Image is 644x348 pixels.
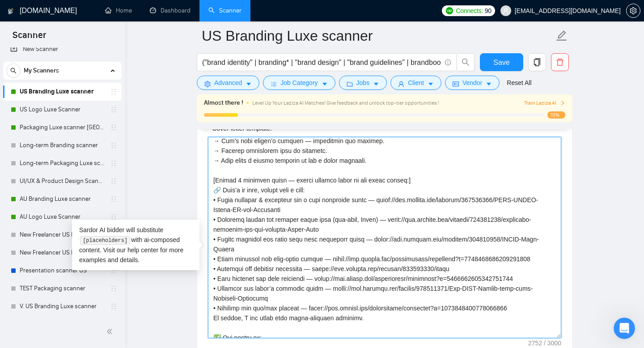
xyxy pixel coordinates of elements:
span: Advanced [214,78,242,88]
div: Mariia говорит… [7,35,172,127]
span: 10% [547,111,565,119]
button: Train Laziza AI [524,99,565,107]
span: folder [347,81,353,87]
span: из [DOMAIN_NAME] [58,50,115,56]
span: holder [110,124,117,131]
img: logo [8,4,14,18]
span: caret-down [428,81,434,87]
div: Закрыть [157,4,173,20]
div: Sardor AI bidder will substitute with ai-composed content. Visit our for more examples and details. [72,220,199,270]
button: Главная [140,4,157,21]
span: info-circle [445,59,451,65]
span: holder [110,267,117,274]
a: AU Logo Luxe Scanner [20,208,105,226]
li: New Scanner [3,40,122,58]
span: 90 [485,6,491,16]
span: Scanner [5,29,53,47]
a: V. US Branding Luxe scanner [20,297,105,315]
button: Средство выбора эмодзи [28,272,35,279]
span: copy [529,58,546,66]
button: Save [480,53,523,71]
button: settingAdvancedcaret-down [197,76,259,90]
span: Client [408,78,424,88]
span: idcard [453,81,459,87]
span: holder [110,88,117,95]
span: Level Up Your Laziza AI Matches! Give feedback and unlock top-tier opportunities ! [252,100,439,106]
span: user [398,81,404,87]
a: help center [127,246,158,254]
button: Добавить вложение [14,272,21,279]
span: caret-down [486,81,492,87]
span: Vendor [462,78,482,88]
span: holder [110,195,117,203]
span: holder [110,213,117,221]
a: Packaging Luxe scanner [GEOGRAPHIC_DATA] [20,119,105,136]
button: delete [551,53,569,71]
span: setting [627,7,640,14]
button: userClientcaret-down [390,76,441,90]
h1: Mariia [43,4,65,11]
span: Save [493,57,509,68]
a: Long-term Branding scanner [20,136,105,154]
button: search [6,64,21,78]
input: Search Freelance Jobs... [202,57,441,68]
a: UI/UX & Product Design Scanner [20,172,105,190]
span: double-left [106,327,115,336]
span: caret-down [246,81,252,87]
span: holder [110,285,117,292]
span: right [560,100,565,106]
span: Job Category [280,78,318,88]
a: Presentation scanner US [20,262,105,280]
iframe: Intercom live chat [614,318,635,339]
button: barsJob Categorycaret-down [263,76,335,90]
button: go back [6,4,23,21]
img: Profile image for Mariia [25,5,40,19]
a: searchScanner [208,7,241,14]
span: My Scanners [24,62,59,80]
code: [placeholders] [80,236,130,245]
div: Hey , [18,68,161,76]
button: Start recording [57,272,64,279]
span: caret-down [322,81,328,87]
a: TEST Packaging scanner [20,280,105,297]
a: [EMAIL_ADDRESS][DOMAIN_NAME] [30,68,140,75]
button: Средство выбора GIF-файла [42,272,50,279]
input: Scanner name... [202,25,554,47]
span: Connects: [456,6,483,16]
span: holder [110,142,117,149]
b: your Upwork agency [49,81,122,89]
a: US Branding Luxe scanner [20,83,105,101]
span: holder [110,106,117,113]
button: Отправить сообщение… [153,268,168,282]
a: Long-term Packaging Luxe scanner [20,154,105,172]
button: folderJobscaret-down [339,76,387,90]
span: search [457,58,474,66]
a: Reset All [507,78,531,88]
a: New Freelancer US Logo [20,226,105,244]
a: setting [626,7,640,14]
span: setting [204,81,211,87]
textarea: Ваше сообщение... [8,253,171,268]
span: caret-down [373,81,379,87]
span: holder [110,303,117,310]
span: Jobs [356,78,370,88]
div: Looks like . [18,81,161,107]
span: search [7,68,20,74]
span: edit [556,30,568,42]
button: setting [626,4,640,18]
a: New Freelancer US Branding [20,244,105,262]
a: homeHome [105,7,132,14]
li: My Scanners [3,62,122,315]
div: Profile image for MariiaMariiaиз [DOMAIN_NAME]Hey[EMAIL_ADDRESS][DOMAIN_NAME],Looks likeyour Upwo... [7,35,172,116]
textarea: Cover letter template: [208,137,561,338]
span: user [503,8,509,14]
p: Был в сети 30 мин назад [43,11,120,20]
span: Almost there ! [204,98,243,108]
span: holder [110,178,117,185]
button: copy [528,53,546,71]
img: Profile image for Mariia [18,46,33,60]
span: delete [551,58,568,66]
a: New Scanner [10,40,114,58]
span: Mariia [40,50,58,56]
